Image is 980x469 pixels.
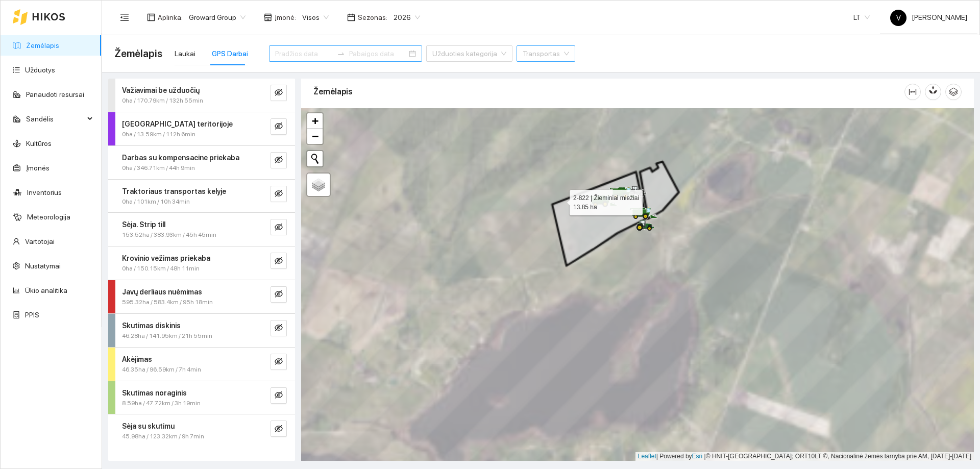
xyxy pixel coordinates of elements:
[122,154,239,162] strong: Darbas su kompensacine priekaba
[114,7,135,28] button: menu-fold
[271,152,287,168] button: eye-invisible
[638,453,656,460] a: Leaflet
[271,354,287,370] button: eye-invisible
[275,189,283,199] span: eye-invisible
[108,180,295,213] div: Traktoriaus transportas kelyje0ha / 101km / 10h 34mineye-invisible
[108,381,295,414] div: Skutimas noraginis8.59ha / 47.72km / 3h 19mineye-invisible
[175,48,195,59] div: Laukai
[108,112,295,145] div: [GEOGRAPHIC_DATA] teritorijoje0ha / 13.59km / 112h 6mineye-invisible
[271,219,287,235] button: eye-invisible
[122,163,195,173] span: 0ha / 346.71km / 44h 9min
[271,118,287,135] button: eye-invisible
[108,79,295,112] div: Važiavimai be užduočių0ha / 170.79km / 132h 55mineye-invisible
[307,151,323,166] button: Initiate a new search
[349,48,407,59] input: Pabaigos data
[27,188,62,196] a: Inventorius
[26,90,84,98] a: Panaudoti resursai
[25,237,55,245] a: Vartotojai
[212,48,248,59] div: GPS Darbai
[122,422,175,430] strong: Sėja su skutimu
[302,10,329,25] span: Visos
[120,13,129,22] span: menu-fold
[904,84,921,100] button: column-width
[122,220,165,229] strong: Sėja. Strip till
[26,41,59,50] a: Žemėlapis
[337,50,345,58] span: swap-right
[275,257,283,266] span: eye-invisible
[853,10,870,25] span: LT
[271,85,287,101] button: eye-invisible
[271,320,287,336] button: eye-invisible
[25,66,55,74] a: Užduotys
[122,298,213,307] span: 595.32ha / 583.4km / 95h 18min
[394,10,420,25] span: 2026
[122,254,210,262] strong: Krovinio vežimas priekaba
[122,322,181,330] strong: Skutimas diskinis
[189,10,246,25] span: Groward Group
[275,324,283,333] span: eye-invisible
[275,88,283,98] span: eye-invisible
[122,365,201,375] span: 46.35ha / 96.59km / 7h 4min
[635,452,974,461] div: | Powered by © HNIT-[GEOGRAPHIC_DATA]; ORT10LT ©, Nacionalinė žemės tarnyba prie AM, [DATE]-[DATE]
[122,130,195,139] span: 0ha / 13.59km / 112h 6min
[122,96,203,106] span: 0ha / 170.79km / 132h 55min
[122,264,200,274] span: 0ha / 150.15km / 48h 11min
[271,421,287,437] button: eye-invisible
[122,187,226,195] strong: Traktoriaus transportas kelyje
[271,253,287,269] button: eye-invisible
[275,122,283,132] span: eye-invisible
[26,109,84,129] span: Sandėlis
[25,311,39,319] a: PPIS
[264,13,272,21] span: shop
[347,13,355,21] span: calendar
[307,129,323,144] a: Zoom out
[108,246,295,280] div: Krovinio vežimas priekaba0ha / 150.15km / 48h 11mineye-invisible
[704,453,706,460] span: |
[25,286,67,294] a: Ūkio analitika
[275,12,296,23] span: Įmonė :
[307,113,323,129] a: Zoom in
[122,399,201,408] span: 8.59ha / 47.72km / 3h 19min
[275,223,283,233] span: eye-invisible
[122,432,204,441] span: 45.98ha / 123.32km / 9h 7min
[122,86,200,94] strong: Važiavimai be užduočių
[122,355,152,363] strong: Akėjimas
[896,10,901,26] span: V
[890,13,967,21] span: [PERSON_NAME]
[25,262,61,270] a: Nustatymai
[692,453,703,460] a: Esri
[313,77,904,106] div: Žemėlapis
[275,48,333,59] input: Pradžios data
[275,391,283,401] span: eye-invisible
[26,164,50,172] a: Įmonės
[275,156,283,165] span: eye-invisible
[312,114,318,127] span: +
[147,13,155,21] span: layout
[108,146,295,179] div: Darbas su kompensacine priekaba0ha / 346.71km / 44h 9mineye-invisible
[271,387,287,404] button: eye-invisible
[108,314,295,347] div: Skutimas diskinis46.28ha / 141.95km / 21h 55mineye-invisible
[905,88,920,96] span: column-width
[27,213,70,221] a: Meteorologija
[122,197,190,207] span: 0ha / 101km / 10h 34min
[275,425,283,434] span: eye-invisible
[158,12,183,23] span: Aplinka :
[337,50,345,58] span: to
[358,12,387,23] span: Sezonas :
[275,357,283,367] span: eye-invisible
[122,230,216,240] span: 153.52ha / 383.93km / 45h 45min
[108,348,295,381] div: Akėjimas46.35ha / 96.59km / 7h 4mineye-invisible
[271,186,287,202] button: eye-invisible
[122,389,187,397] strong: Skutimas noraginis
[114,45,162,62] span: Žemėlapis
[275,290,283,300] span: eye-invisible
[108,280,295,313] div: Javų derliaus nuėmimas595.32ha / 583.4km / 95h 18mineye-invisible
[108,213,295,246] div: Sėja. Strip till153.52ha / 383.93km / 45h 45mineye-invisible
[312,130,318,142] span: −
[307,174,330,196] a: Layers
[122,120,233,128] strong: [GEOGRAPHIC_DATA] teritorijoje
[122,288,202,296] strong: Javų derliaus nuėmimas
[26,139,52,147] a: Kultūros
[122,331,212,341] span: 46.28ha / 141.95km / 21h 55min
[108,414,295,448] div: Sėja su skutimu45.98ha / 123.32km / 9h 7mineye-invisible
